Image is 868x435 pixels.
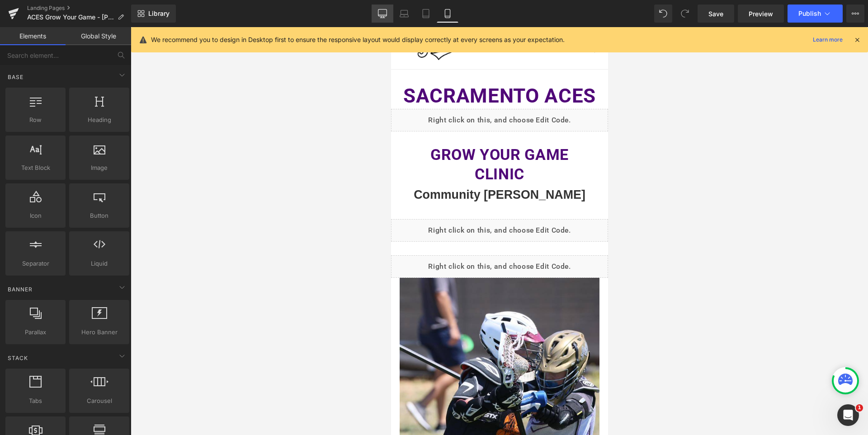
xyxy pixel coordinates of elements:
[131,5,176,23] a: New Library
[372,5,393,23] a: Desktop
[7,354,29,362] span: Stack
[72,327,127,337] span: Hero Banner
[151,35,565,45] p: We recommend you to design in Desktop first to ensure the responsive layout would display correct...
[72,259,127,268] span: Liquid
[846,5,864,23] button: More
[393,5,415,23] a: Laptop
[12,57,205,80] b: Sacramento ACES
[23,161,194,174] b: Community [PERSON_NAME]
[8,396,63,406] span: Tabs
[1,10,22,31] summary: Menu
[8,327,63,337] span: Parallax
[8,163,63,173] span: Text Block
[8,211,63,220] span: Icon
[27,5,131,12] a: Landing Pages
[72,211,127,220] span: Button
[654,5,672,23] button: Undo
[66,27,131,45] a: Global Style
[798,10,821,17] span: Publish
[27,14,114,21] span: ACES Grow Your Game - [PERSON_NAME]
[437,5,458,23] a: Mobile
[749,9,773,19] span: Preview
[8,259,63,268] span: Separator
[788,5,843,23] button: Publish
[7,73,24,81] span: Base
[856,404,863,412] span: 1
[72,115,127,125] span: Heading
[189,10,210,31] summary: Search
[8,115,63,125] span: Row
[415,5,437,23] a: Tablet
[676,5,694,23] button: Redo
[809,34,846,45] a: Learn more
[26,8,71,34] img: ACES Lacrosse
[837,404,859,426] iframe: Intercom live chat
[148,9,170,18] span: Library
[738,5,784,23] a: Preview
[7,285,33,294] span: Banner
[39,118,178,156] b: Grow Your Game Clinic
[708,9,723,19] span: Save
[72,163,127,173] span: Image
[72,396,127,406] span: Carousel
